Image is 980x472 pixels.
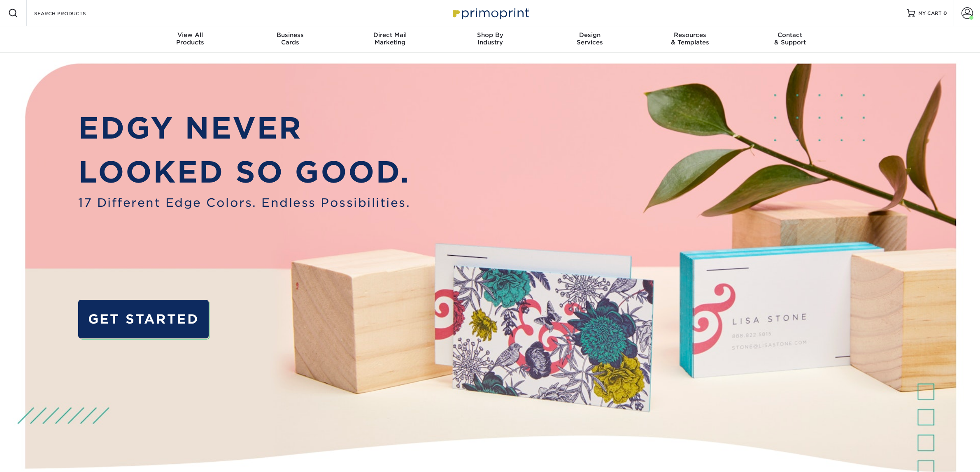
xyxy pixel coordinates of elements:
[78,300,209,338] a: GET STARTED
[440,26,540,53] a: Shop ByIndustry
[943,10,947,16] span: 0
[449,4,531,22] img: Primoprint
[240,31,340,46] div: Cards
[33,8,114,18] input: SEARCH PRODUCTS.....
[240,26,340,53] a: BusinessCards
[440,31,540,46] div: Industry
[740,31,840,46] div: & Support
[340,26,440,53] a: Direct MailMarketing
[140,26,240,53] a: View AllProducts
[918,10,942,17] span: MY CART
[540,26,640,53] a: DesignServices
[540,31,640,39] span: Design
[78,150,410,194] p: LOOKED SO GOOD.
[140,31,240,46] div: Products
[140,31,240,39] span: View All
[540,31,640,46] div: Services
[340,31,440,46] div: Marketing
[740,26,840,53] a: Contact& Support
[240,31,340,39] span: Business
[78,106,410,150] p: EDGY NEVER
[640,26,740,53] a: Resources& Templates
[78,194,410,212] span: 17 Different Edge Colors. Endless Possibilities.
[440,31,540,39] span: Shop By
[640,31,740,46] div: & Templates
[340,31,440,39] span: Direct Mail
[640,31,740,39] span: Resources
[740,31,840,39] span: Contact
